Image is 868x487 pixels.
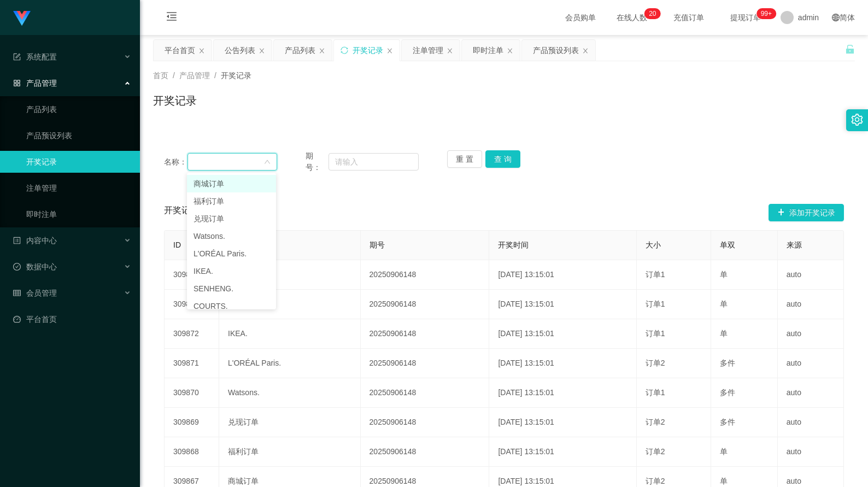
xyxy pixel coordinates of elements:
[187,210,276,227] li: 兑现订单
[646,418,665,426] span: 订单2
[489,260,636,290] td: [DATE] 13:15:01
[165,378,219,408] td: 309870
[165,40,195,61] div: 平台首页
[725,14,766,21] span: 提现订单
[225,40,255,61] div: 公告列表
[646,388,665,397] span: 订单1
[13,11,31,26] img: logo.9652507e.png
[13,79,57,87] span: 产品管理
[646,240,661,249] span: 大小
[447,150,482,168] button: 重 置
[173,71,175,80] span: /
[187,192,276,210] li: 福利订单
[778,260,844,290] td: auto
[361,290,490,319] td: 20250906148
[165,408,219,437] td: 309869
[646,477,665,485] span: 订单2
[646,447,665,456] span: 订单2
[13,52,57,61] span: 系统配置
[13,289,57,297] span: 会员管理
[187,297,276,315] li: COURTS.
[13,236,57,245] span: 内容中心
[173,240,181,249] span: ID
[720,270,728,279] span: 单
[187,227,276,245] li: Watsons.
[219,319,361,349] td: IKEA.
[370,240,385,249] span: 期号
[489,378,636,408] td: [DATE] 13:15:01
[653,8,656,19] p: 0
[361,378,490,408] td: 20250906148
[153,71,168,80] span: 首页
[649,8,653,19] p: 2
[832,14,840,21] i: 图标: global
[219,349,361,378] td: L'ORÉAL Paris.
[413,40,443,61] div: 注单管理
[720,477,728,485] span: 单
[353,40,383,61] div: 开奖记录
[361,408,490,437] td: 20250906148
[720,329,728,338] span: 单
[851,114,863,126] i: 图标: setting
[361,319,490,349] td: 20250906148
[778,349,844,378] td: auto
[778,437,844,467] td: auto
[26,177,131,199] a: 注单管理
[187,245,276,262] li: L'ORÉAL Paris.
[644,8,660,19] sup: 20
[489,319,636,349] td: [DATE] 13:15:01
[26,125,131,146] a: 产品预设列表
[13,308,131,330] a: 图标: dashboard平台首页
[646,270,665,279] span: 订单1
[221,71,251,80] span: 开奖记录
[165,437,219,467] td: 309868
[720,418,735,426] span: 多件
[219,378,361,408] td: Watsons.
[264,159,271,166] i: 图标: down
[187,175,276,192] li: 商城订单
[361,437,490,467] td: 20250906148
[198,48,205,54] i: 图标: close
[533,40,579,61] div: 产品预设列表
[259,48,265,54] i: 图标: close
[179,71,210,80] span: 产品管理
[787,240,802,249] span: 来源
[646,359,665,367] span: 订单2
[165,260,219,290] td: 309874
[165,290,219,319] td: 309873
[720,359,735,367] span: 多件
[26,98,131,120] a: 产品列表
[219,437,361,467] td: 福利订单
[341,46,348,54] i: 图标: sync
[26,203,131,225] a: 即时注单
[646,300,665,308] span: 订单1
[361,260,490,290] td: 20250906148
[489,408,636,437] td: [DATE] 13:15:01
[646,329,665,338] span: 订单1
[485,150,520,168] button: 查 询
[447,48,453,54] i: 图标: close
[489,349,636,378] td: [DATE] 13:15:01
[778,378,844,408] td: auto
[489,437,636,467] td: [DATE] 13:15:01
[187,280,276,297] li: SENHENG.
[164,156,187,168] span: 名称：
[778,319,844,349] td: auto
[13,53,21,61] i: 图标: form
[219,260,361,290] td: COURTS.
[498,240,529,249] span: 开奖时间
[386,48,393,54] i: 图标: close
[306,150,329,173] span: 期号：
[778,408,844,437] td: auto
[845,44,855,54] i: 图标: unlock
[13,289,21,297] i: 图标: table
[26,151,131,173] a: 开奖记录
[778,290,844,319] td: auto
[473,40,503,61] div: 即时注单
[720,447,728,456] span: 单
[13,79,21,87] i: 图标: appstore-o
[219,408,361,437] td: 兑现订单
[153,1,190,36] i: 图标: menu-fold
[165,319,219,349] td: 309872
[214,71,216,80] span: /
